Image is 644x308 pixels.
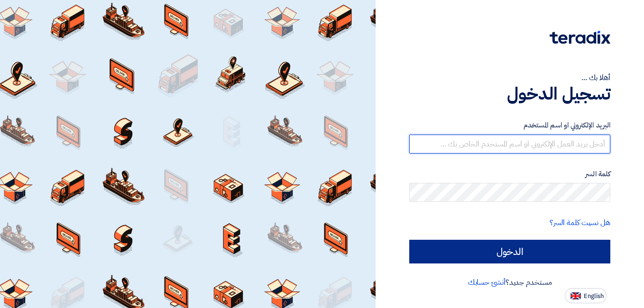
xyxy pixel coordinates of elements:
a: هل نسيت كلمة السر؟ [550,217,610,228]
img: Teradix logo [550,31,610,44]
button: English [565,288,607,303]
h1: تسجيل الدخول [409,83,610,104]
input: أدخل بريد العمل الإلكتروني او اسم المستخدم الخاص بك ... [409,135,610,154]
img: en-US.png [570,292,581,299]
a: أنشئ حسابك [468,277,506,288]
div: مستخدم جديد؟ [409,277,610,288]
label: البريد الإلكتروني او اسم المستخدم [409,120,610,131]
input: الدخول [409,240,610,263]
div: أهلا بك ... [409,72,610,83]
label: كلمة السر [409,169,610,180]
span: English [584,293,604,299]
